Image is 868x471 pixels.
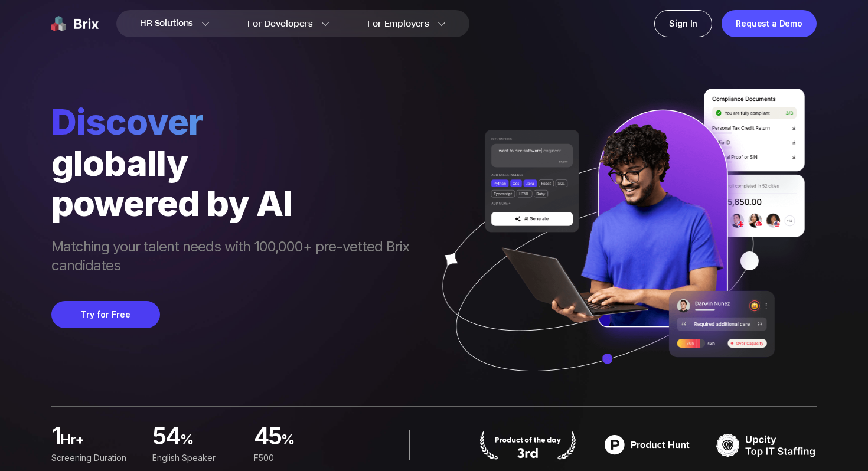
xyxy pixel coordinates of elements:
div: Screening duration [51,452,138,465]
div: powered by AI [51,183,421,223]
a: Request a Demo [722,10,817,37]
span: Discover [51,100,421,143]
a: Sign In [654,10,712,37]
img: ai generate [421,89,817,406]
div: globally [51,143,421,183]
span: For Employers [367,18,429,30]
button: Try for Free [51,301,160,328]
img: product hunt badge [597,430,697,460]
span: Matching your talent needs with 100,000+ pre-vetted Brix candidates [51,237,421,277]
span: % [180,430,240,454]
div: F500 [254,452,341,465]
span: HR Solutions [140,14,193,33]
span: For Developers [247,18,313,30]
span: % [281,430,341,454]
span: 45 [254,426,282,449]
span: 1 [51,426,60,449]
div: English Speaker [152,452,239,465]
img: TOP IT STAFFING [716,430,817,460]
span: hr+ [60,430,138,454]
img: product hunt badge [478,430,578,460]
span: 54 [152,426,180,449]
